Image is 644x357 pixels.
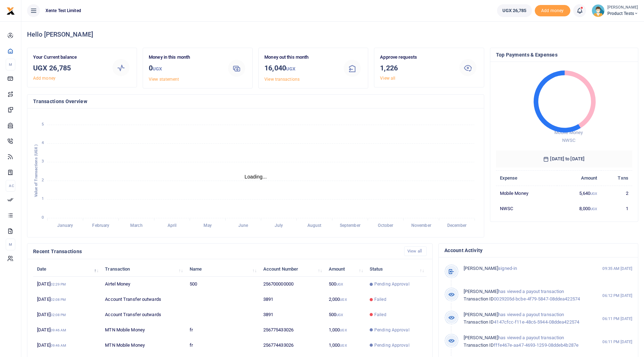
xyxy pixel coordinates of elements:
a: View transactions [264,77,300,82]
td: MTN Mobile Money [101,323,185,338]
td: [DATE] [33,307,101,323]
span: Pending Approval [374,281,410,287]
span: Transaction ID [464,342,494,348]
small: 02:08 PM [51,298,66,302]
small: UGX [590,192,597,196]
th: Txns [601,170,632,186]
small: UGX [340,343,347,347]
span: UGX 26,785 [502,7,527,14]
p: Approve requests [380,54,452,61]
small: UGX [153,66,162,71]
td: Airtel Money [101,277,185,292]
img: profile-user [592,4,605,17]
small: UGX [340,298,347,302]
tspan: 5 [42,122,44,127]
h4: Transactions Overview [33,97,478,105]
td: 500 [325,307,366,323]
li: Toup your wallet [535,5,570,17]
tspan: April [168,223,177,228]
tspan: May [204,223,212,228]
td: Mobile Money [496,186,558,201]
small: UGX [340,328,347,332]
td: 256774433026 [259,338,325,353]
td: Account Transfer outwards [101,292,185,307]
td: 2 [601,186,632,201]
tspan: 4 [42,140,44,145]
p: Money in this month [149,54,221,61]
tspan: 2 [42,178,44,182]
a: View all [404,246,427,256]
p: has viewed a payout transaction fffe467e-aa47-4693-1259-08ddeb4b287e [464,334,590,349]
tspan: November [411,223,432,228]
td: fr [185,323,259,338]
tspan: July [275,223,283,228]
tspan: 0 [42,215,44,220]
small: [PERSON_NAME] [607,5,638,11]
small: UGX [286,66,295,71]
span: Mobile Money [554,130,583,135]
li: M [6,59,15,70]
small: 02:08 PM [51,313,66,317]
tspan: January [57,223,73,228]
td: 8,000 [557,201,601,216]
th: Name: activate to sort column ascending [185,261,259,277]
p: has viewed a payout transaction 0029205d-bcbe-4f79-5847-08ddea422574 [464,288,590,303]
li: Ac [6,180,15,192]
span: [PERSON_NAME] [464,335,498,340]
small: 06:11 PM [DATE] [602,316,632,322]
td: 500 [325,277,366,292]
td: NWSC [496,201,558,216]
td: [DATE] [33,338,101,353]
th: Amount: activate to sort column ascending [325,261,366,277]
small: 06:12 PM [DATE] [602,293,632,299]
small: UGX [336,282,343,286]
li: Wallet ballance [494,4,535,17]
p: Your Current balance [33,54,105,61]
th: Date: activate to sort column descending [33,261,101,277]
th: Expense [496,170,558,186]
tspan: August [307,223,322,228]
td: fr [185,338,259,353]
p: signed-in [464,265,590,272]
a: UGX 26,785 [497,4,532,17]
td: 5,640 [557,186,601,201]
span: Product Tests [607,10,638,17]
a: Add money [535,7,570,13]
h4: Account Activity [444,246,632,254]
span: Transaction ID [464,296,494,302]
td: 3891 [259,307,325,323]
tspan: 1 [42,197,44,201]
h3: 1,226 [380,63,452,73]
tspan: March [130,223,143,228]
tspan: 3 [42,159,44,164]
p: Money out this month [264,54,336,61]
small: 02:29 PM [51,282,66,286]
span: [PERSON_NAME] [464,312,498,317]
td: [DATE] [33,323,101,338]
td: 1,000 [325,323,366,338]
span: Xente Test Limited [43,7,84,14]
img: logo-small [6,7,15,15]
td: 2,000 [325,292,366,307]
th: Account Number: activate to sort column ascending [259,261,325,277]
td: 3891 [259,292,325,307]
h4: Top Payments & Expenses [496,51,633,59]
a: Add money [33,76,56,81]
tspan: June [238,223,248,228]
td: 500 [185,277,259,292]
span: [PERSON_NAME] [464,266,498,271]
h6: [DATE] to [DATE] [496,150,633,167]
small: UGX [336,313,343,317]
text: Loading... [244,174,267,180]
span: NWSC [562,138,575,143]
a: profile-user [PERSON_NAME] Product Tests [592,4,638,17]
th: Status: activate to sort column ascending [366,261,427,277]
span: Failed [374,296,386,303]
td: 256700000000 [259,277,325,292]
td: 256775433026 [259,323,325,338]
small: 09:46 AM [51,328,67,332]
td: [DATE] [33,277,101,292]
span: Transaction ID [464,319,494,325]
h3: 16,040 [264,63,336,74]
h3: 0 [149,63,221,74]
